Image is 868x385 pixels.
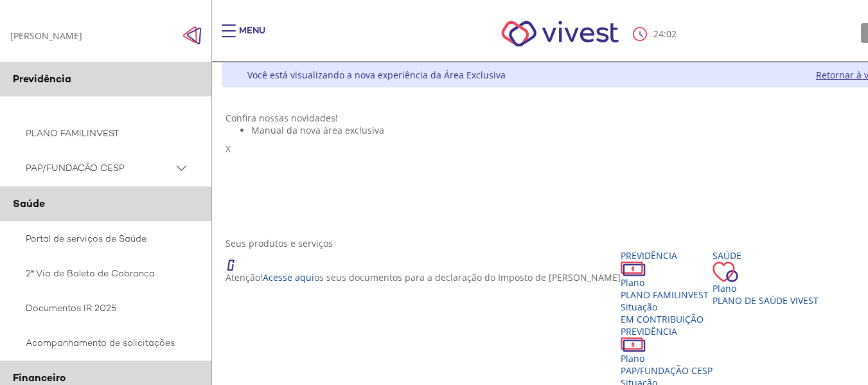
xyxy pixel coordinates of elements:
div: Você está visualizando a nova experiência da Área Exclusiva [247,69,506,81]
img: Fechar menu [182,26,202,45]
div: Plano [621,276,713,289]
span: EM CONTRIBUIÇÃO [621,313,704,325]
span: X [226,143,231,155]
img: ico_dinheiro.png [621,262,646,276]
div: Saúde [713,249,819,262]
div: Plano [713,282,819,294]
span: 24 [653,28,664,40]
div: Plano [621,352,713,364]
div: Situação [621,301,713,313]
div: Previdência [621,325,713,337]
span: Plano de Saúde VIVEST [713,294,819,307]
span: Financeiro [13,371,66,384]
img: ico_dinheiro.png [621,337,646,352]
span: PAP/FUNDAÇÃO CESP [621,364,713,377]
span: PAP/FUNDAÇÃO CESP [26,160,173,176]
span: PLANO FAMILINVEST [621,289,709,301]
span: Saúde [13,197,45,210]
a: Acesse aqui [263,271,314,283]
div: [PERSON_NAME] [10,30,82,42]
span: Previdência [13,72,71,85]
div: : [633,27,679,41]
span: 02 [666,28,677,40]
img: ico_atencao.png [226,249,247,271]
span: Click to close side navigation. [182,26,202,45]
a: Saúde PlanoPlano de Saúde VIVEST [713,249,819,307]
img: Vivest [487,6,633,61]
p: Atenção! os seus documentos para a declaração do Imposto de [PERSON_NAME] [226,271,621,283]
img: ico_coracao.png [713,262,738,282]
div: Menu [239,24,265,50]
span: Manual da nova área exclusiva [251,124,384,136]
a: Previdência PlanoPLANO FAMILINVEST SituaçãoEM CONTRIBUIÇÃO [621,249,713,325]
div: Previdência [621,249,713,262]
